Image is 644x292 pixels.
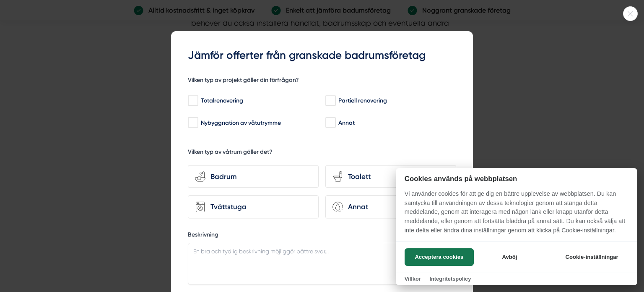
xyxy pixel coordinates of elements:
input: Nybyggnation av våtutrymme [188,118,197,127]
p: Vi använder cookies för att ge dig en bättre upplevelse av webbplatsen. Du kan samtycka till anvä... [396,189,637,241]
button: Cookie-inställningar [555,248,628,266]
h2: Cookies används på webbplatsen [396,175,637,183]
h3: Jämför offerter från granskade badrumsföretag [188,48,456,63]
input: Annat [325,118,335,127]
a: Integritetspolicy [429,276,471,282]
label: Beskrivning [188,231,456,241]
button: Acceptera cookies [405,248,474,266]
input: Totalrenovering [188,97,197,105]
input: Partiell renovering [325,97,335,105]
h5: Vilken typ av projekt gäller din förfrågan? [188,76,299,87]
h5: Vilken typ av våtrum gäller det? [188,148,273,158]
button: Avböj [476,248,543,266]
a: Villkor [405,276,421,282]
